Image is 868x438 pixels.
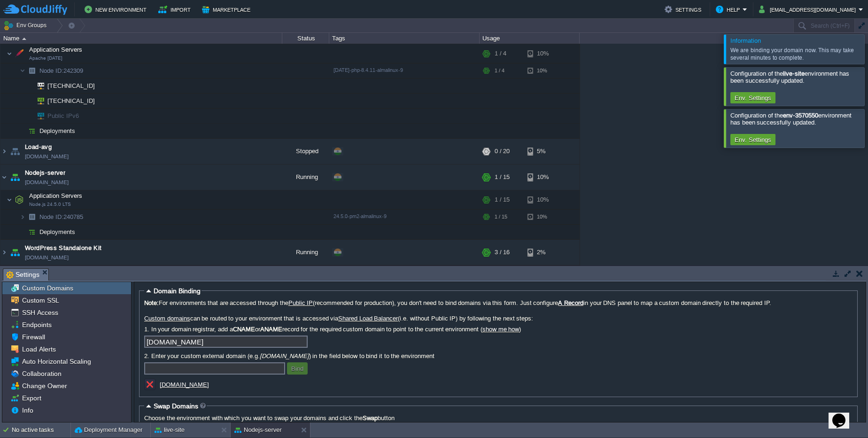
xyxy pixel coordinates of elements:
b: CNAME [233,326,255,333]
a: Info [20,406,35,415]
button: [EMAIL_ADDRESS][DOMAIN_NAME] [759,4,859,15]
button: Env Groups [3,19,50,32]
img: AMDAwAAAACH5BAEAAAAALAAAAAABAAEAAAICRAEAOw== [20,225,25,239]
img: AMDAwAAAACH5BAEAAAAALAAAAAABAAEAAAICRAEAOw== [25,109,31,123]
img: AMDAwAAAACH5BAEAAAAALAAAAAABAAEAAAICRAEAOw== [25,63,39,78]
img: AMDAwAAAACH5BAEAAAAALAAAAAABAAEAAAICRAEAOw== [0,164,8,190]
div: Running [282,164,329,190]
a: SSH Access [20,308,60,317]
label: 1. In your domain registrar, add a or record for the required custom domain to point to the curre... [144,326,852,333]
img: AMDAwAAAACH5BAEAAAAALAAAAAABAAEAAAICRAEAOw== [25,78,31,93]
span: Information [730,37,761,44]
div: 1 / 15 [495,164,510,190]
a: [TECHNICAL_ID] [46,82,96,89]
a: A Record [558,299,583,306]
div: Status [283,33,329,44]
a: Deployments [39,127,77,135]
span: 240785 [39,213,85,221]
a: Endpoints [20,321,53,329]
button: live-site [155,425,185,435]
b: Note: [144,299,159,306]
img: AMDAwAAAACH5BAEAAAAALAAAAAABAAEAAAICRAEAOw== [31,94,44,108]
div: 3 / 16 [495,240,510,265]
a: Public IPv6 [46,112,80,119]
button: Env. Settings [732,94,774,102]
a: Application ServersApache [DATE] [28,46,84,53]
span: Configuration of the environment has been successfully updated. [730,70,849,84]
div: Tags [330,33,479,44]
a: Application ServersNode.js 24.5.0 LTS [28,192,84,199]
a: show me how [482,326,519,333]
button: Settings [665,4,704,15]
div: 10% [527,63,558,78]
img: AMDAwAAAACH5BAEAAAAALAAAAAABAAEAAAICRAEAOw== [7,190,12,209]
a: Load Alerts [20,345,57,353]
span: [TECHNICAL_ID] [46,78,96,93]
span: [TECHNICAL_ID] [46,94,96,108]
div: Name [1,33,282,44]
a: Nodejs-server [25,168,65,178]
div: 10% [527,210,558,224]
span: [DOMAIN_NAME] [25,152,69,161]
div: Running [282,240,329,265]
div: 10% [527,44,558,63]
img: AMDAwAAAACH5BAEAAAAALAAAAAABAAEAAAICRAEAOw== [25,124,39,138]
label: For environments that are accessed through the (recommended for production), you don't need to bi... [144,299,852,306]
span: Swap Domains [154,402,198,410]
a: Custom SSL [20,296,61,305]
a: Custom domains [144,315,190,322]
button: Help [716,4,743,15]
a: Load-avg [25,142,52,152]
div: We are binding your domain now. This may take several minutes to complete. [730,47,862,62]
div: 2% [527,240,558,265]
span: Apache [DATE] [29,55,62,61]
button: Deployment Manager [75,425,142,435]
a: Custom Domains [20,284,75,292]
div: 0 / 20 [495,139,510,164]
span: 242309 [39,67,85,75]
a: [DOMAIN_NAME] [25,253,69,262]
span: Application Servers [28,46,84,54]
div: 1 / 15 [495,190,510,209]
img: AMDAwAAAACH5BAEAAAAALAAAAAABAAEAAAICRAEAOw== [20,210,25,224]
img: AMDAwAAAACH5BAEAAAAALAAAAAABAAEAAAICRAEAOw== [31,109,44,123]
a: Auto Horizontal Scaling [20,357,93,366]
a: [DOMAIN_NAME] [25,178,69,187]
button: Import [158,4,194,15]
a: [DOMAIN_NAME] [160,381,209,388]
span: 24.5.0-pm2-almalinux-9 [333,213,387,219]
div: 10% [527,164,558,190]
img: AMDAwAAAACH5BAEAAAAALAAAAAABAAEAAAICRAEAOw== [0,240,8,265]
div: 1 / 4 [495,63,504,78]
a: Deployments [39,228,77,236]
a: Collaboration [20,369,63,378]
img: AMDAwAAAACH5BAEAAAAALAAAAAABAAEAAAICRAEAOw== [8,240,22,265]
a: Node ID:240785 [39,213,85,221]
label: can be routed to your environment that is accessed via (i.e. without Public IP) by following the ... [144,315,852,322]
label: Choose the environment with which you want to swap your domains and click the button [144,415,852,422]
div: Usage [480,33,579,44]
span: Domain Binding [154,287,201,295]
b: ANAME [260,326,282,333]
img: AMDAwAAAACH5BAEAAAAALAAAAAABAAEAAAICRAEAOw== [7,44,12,63]
img: AMDAwAAAACH5BAEAAAAALAAAAAABAAEAAAICRAEAOw== [8,164,22,190]
span: Change Owner [20,382,69,390]
span: Node.js 24.5.0 LTS [29,202,71,207]
img: AMDAwAAAACH5BAEAAAAALAAAAAABAAEAAAICRAEAOw== [13,44,26,63]
img: AMDAwAAAACH5BAEAAAAALAAAAAABAAEAAAICRAEAOw== [13,190,26,209]
img: AMDAwAAAACH5BAEAAAAALAAAAAABAAEAAAICRAEAOw== [25,210,39,224]
b: live-site [783,70,804,77]
a: WordPress Standalone Kit [25,243,102,253]
img: AMDAwAAAACH5BAEAAAAALAAAAAABAAEAAAICRAEAOw== [31,78,44,93]
div: 10% [527,190,558,209]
